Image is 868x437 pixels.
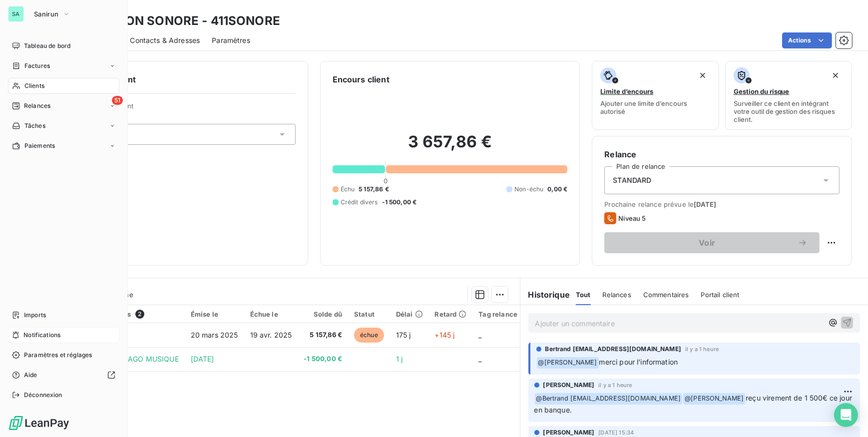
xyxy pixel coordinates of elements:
[725,61,852,130] button: Gestion du risqueSurveiller ce client en intégrant votre outil de gestion des risques client.
[396,355,403,363] span: 1 j
[514,185,543,194] span: Non-échu
[782,32,832,48] button: Actions
[734,99,844,123] span: Surveiller ce client en intégrant votre outil de gestion des risques client.
[250,310,292,318] div: Échue le
[547,185,567,194] span: 0,00 €
[24,121,45,130] span: Tâches
[616,239,798,247] span: Voir
[683,393,745,405] span: @ [PERSON_NAME]
[701,291,740,299] span: Portail client
[23,331,60,340] span: Notifications
[191,310,238,318] div: Émise le
[613,175,651,185] span: STANDARD
[88,12,280,30] h3: REUNION SONORE - 411SONORE
[604,200,840,208] span: Prochaine relance prévue le
[8,415,70,431] img: Logo LeanPay
[604,232,820,253] button: Voir
[600,99,710,115] span: Ajouter une limite d’encours autorisé
[603,291,631,299] span: Relances
[8,6,24,22] div: SA
[304,330,342,340] span: 5 157,86 €
[304,310,342,318] div: Solde dû
[598,430,634,436] span: [DATE] 15:34
[543,428,595,437] span: [PERSON_NAME]
[212,35,250,45] span: Paramètres
[341,185,355,194] span: Échu
[359,185,389,194] span: 5 157,86 €
[537,357,599,369] span: @ [PERSON_NAME]
[545,345,682,354] span: Bertrand [EMAIL_ADDRESS][DOMAIN_NAME]
[333,132,568,162] h2: 3 657,86 €
[543,381,595,390] span: [PERSON_NAME]
[354,328,384,343] span: échue
[24,101,50,110] span: Relances
[191,331,238,339] span: 20 mars 2025
[478,310,529,318] div: Tag relance
[396,331,411,339] span: 175 j
[130,35,200,45] span: Contacts & Adresses
[643,291,689,299] span: Commentaires
[34,10,58,18] span: Sanirun
[8,367,119,383] a: Aide
[834,403,858,427] div: Open Intercom Messenger
[354,310,384,318] div: Statut
[24,371,37,380] span: Aide
[191,355,214,363] span: [DATE]
[24,41,70,50] span: Tableau de bord
[685,346,719,352] span: il y a 1 heure
[341,198,378,207] span: Crédit divers
[396,310,423,318] div: Délai
[24,391,62,400] span: Déconnexion
[618,214,646,222] span: Niveau 5
[384,177,388,185] span: 0
[534,394,855,414] span: reçu virement de 1 500€ ce jour en banque.
[694,200,716,208] span: [DATE]
[80,102,296,116] span: Propriétés Client
[592,61,719,130] button: Limite d’encoursAjouter une limite d’encours autorisé
[304,354,342,364] span: -1 500,00 €
[24,141,55,150] span: Paiements
[478,331,481,339] span: _
[24,311,46,320] span: Imports
[135,310,144,319] span: 2
[24,61,50,70] span: Factures
[535,393,683,405] span: @ Bertrand [EMAIL_ADDRESS][DOMAIN_NAME]
[112,96,123,105] span: 51
[599,358,678,366] span: merci pour l'information
[24,81,44,90] span: Clients
[576,291,591,299] span: Tout
[604,148,840,160] h6: Relance
[24,351,92,360] span: Paramètres et réglages
[333,73,390,85] h6: Encours client
[598,382,632,388] span: il y a 1 heure
[435,310,467,318] div: Retard
[250,331,292,339] span: 19 avr. 2025
[435,331,455,339] span: +145 j
[600,87,653,95] span: Limite d’encours
[382,198,417,207] span: -1 500,00 €
[734,87,790,95] span: Gestion du risque
[478,355,481,363] span: _
[520,289,570,301] h6: Historique
[60,73,296,85] h6: Informations client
